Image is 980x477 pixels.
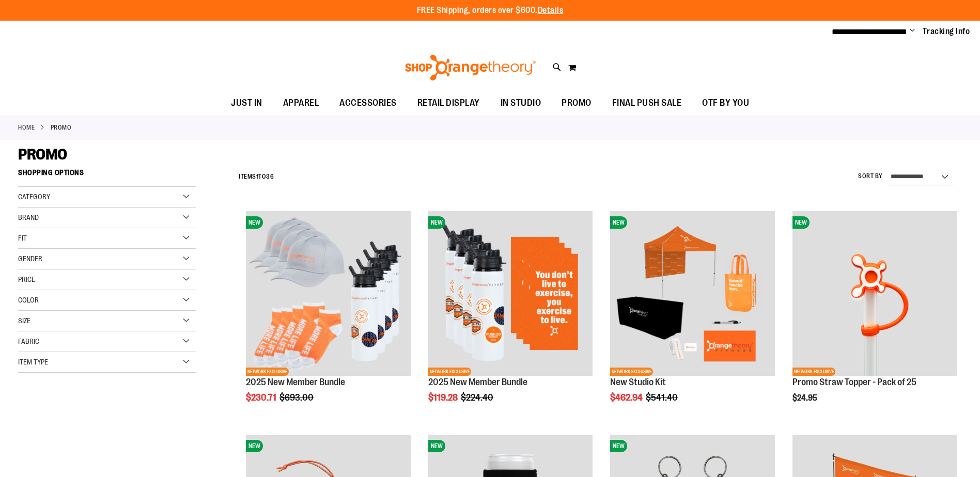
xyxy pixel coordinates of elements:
div: product [605,206,780,429]
span: Gender [18,255,42,263]
a: New Studio KitNEWNETWORK EXCLUSIVE [610,211,774,377]
span: PROMO [18,146,67,163]
a: 2025 New Member Bundle [428,377,527,387]
span: NETWORK EXCLUSIVE [792,368,835,376]
span: PROMO [562,91,592,115]
span: Price [18,275,35,283]
span: ACCESSORIES [339,91,397,115]
a: 2025 New Member Bundle [246,377,345,387]
span: NEW [792,216,810,229]
button: Account menu [910,26,915,37]
span: Category [18,193,50,201]
img: 2025 New Member Bundle [246,211,410,375]
a: New Studio Kit [610,377,666,387]
strong: Shopping Options [18,164,196,187]
span: Brand [18,213,39,221]
a: Home [18,123,35,132]
a: Promo Straw Topper - Pack of 25 [792,377,916,387]
p: FREE Shipping, orders over $600. [417,5,564,17]
img: 2025 New Member Bundle [428,211,593,375]
span: NETWORK EXCLUSIVE [246,368,289,376]
strong: PROMO [51,123,72,132]
span: $462.94 [610,392,644,403]
span: IN STUDIO [501,91,541,115]
span: $119.28 [428,392,459,403]
a: PROMO [551,91,602,115]
span: Item Type [18,358,48,366]
span: NEW [610,440,627,452]
a: 2025 New Member BundleNEWNETWORK EXCLUSIVE [428,211,593,377]
a: OTF BY YOU [692,91,759,115]
div: product [423,206,598,429]
span: NEW [246,440,263,452]
span: $224.40 [461,392,495,403]
img: Shop Orangetheory [403,55,537,81]
span: RETAIL DISPLAY [417,91,480,115]
span: NETWORK EXCLUSIVE [610,368,653,376]
span: 1 [256,173,259,180]
a: Details [538,6,564,15]
span: NETWORK EXCLUSIVE [428,368,471,376]
div: product [241,206,415,429]
a: FINAL PUSH SALE [602,91,692,115]
div: product [787,206,962,429]
a: RETAIL DISPLAY [407,91,490,115]
span: FINAL PUSH SALE [612,91,682,115]
span: NEW [610,216,627,229]
h2: Items to [239,169,274,185]
a: IN STUDIO [490,91,552,115]
span: Fit [18,234,27,242]
span: NEW [428,440,445,452]
span: 36 [266,173,274,180]
img: Promo Straw Topper - Pack of 25 [792,211,957,375]
span: $24.95 [792,393,819,403]
a: JUST IN [221,91,273,115]
a: APPAREL [273,91,330,115]
span: OTF BY YOU [702,91,749,115]
label: Sort By [858,172,883,181]
span: Color [18,296,39,304]
span: $541.40 [646,392,679,403]
a: Promo Straw Topper - Pack of 25NEWNETWORK EXCLUSIVE [792,211,957,377]
a: Tracking Info [923,26,970,37]
span: $230.71 [246,392,278,403]
span: Size [18,316,30,325]
span: APPAREL [283,91,319,115]
span: NEW [246,216,263,229]
span: Fabric [18,337,39,345]
a: 2025 New Member BundleNEWNETWORK EXCLUSIVE [246,211,410,377]
a: ACCESSORIES [329,91,407,115]
span: JUST IN [231,91,262,115]
span: NEW [428,216,445,229]
img: New Studio Kit [610,211,774,375]
span: $693.00 [279,392,315,403]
